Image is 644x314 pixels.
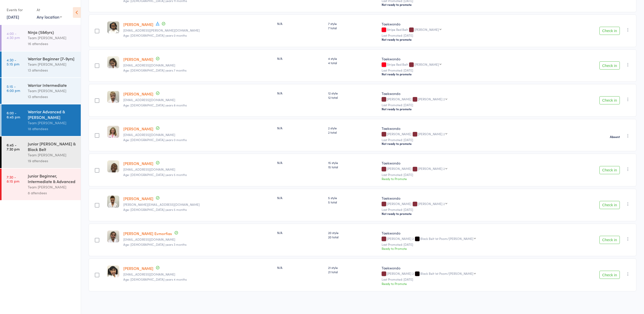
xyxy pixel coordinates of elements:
img: image1582930050.png [107,56,119,68]
a: [PERSON_NAME] [123,57,153,62]
div: 8 attendees [28,190,76,196]
span: Age: [DEMOGRAPHIC_DATA] years 3 months [123,242,186,247]
div: [PERSON_NAME] 2 [382,272,561,276]
div: 16 attendees [28,41,76,47]
div: N/A [277,56,324,61]
a: [PERSON_NAME] [123,126,153,131]
div: Stripe Red Belt [382,63,561,67]
div: Team [PERSON_NAME] [28,35,76,41]
small: jevmorfias@hotmail.com [123,238,273,241]
div: Taekwondo [382,230,561,236]
button: Check in [599,27,620,35]
small: Last Promoted: [DATE] [382,208,561,211]
button: Check in [599,201,620,209]
a: 6:45 -7:30 pmJunior [PERSON_NAME] & Black BeltTeam [PERSON_NAME]19 attendees [2,136,81,168]
small: Last Promoted: [DATE] [382,278,561,281]
span: 12 total [328,95,377,100]
a: [PERSON_NAME] [123,161,153,166]
small: Last Promoted: [DATE] [382,173,561,176]
div: Not ready to promote [382,107,561,111]
button: Check in [599,271,620,279]
small: Last Promoted: [DATE] [382,243,561,246]
div: Taekwondo [382,160,561,166]
span: 21 style [328,265,377,270]
div: [PERSON_NAME] [414,28,439,31]
img: image1646198871.png [107,91,119,103]
div: 19 attendees [28,158,76,164]
a: 6:00 -6:45 pmWarrior Advanced & [PERSON_NAME]Team [PERSON_NAME]18 attendees [2,104,81,136]
span: Age: [DEMOGRAPHIC_DATA] years 0 months [123,138,187,142]
div: Not ready to promote [382,72,561,76]
img: image1678493497.png [107,196,119,208]
a: 4:00 -4:30 pmNinja (5&6yrs)Team [PERSON_NAME]16 attendees [2,25,81,51]
button: Check in [599,166,620,174]
span: 2 style [328,126,377,130]
button: Check in [599,61,620,70]
a: [PERSON_NAME] [123,196,153,201]
div: Ninja (5&6yrs) [28,29,76,35]
span: 2 total [328,130,377,134]
small: Last Promoted: [DATE] [382,34,561,37]
div: Taekwondo [382,196,561,201]
img: image1615440550.png [107,230,119,242]
div: N/A [277,265,324,270]
time: 6:45 - 7:30 pm [7,143,20,151]
div: Any location [37,14,62,20]
div: N/A [277,91,324,95]
span: 15 total [328,165,377,169]
small: zione.phiri1981@gmail.com [123,168,273,171]
div: [PERSON_NAME] [382,132,561,136]
div: Taekwondo [382,91,561,96]
time: 4:00 - 4:30 pm [7,31,20,39]
div: Team [PERSON_NAME] [28,120,76,126]
span: 20 style [328,230,377,235]
small: Last Promoted: [DATE] [382,69,561,72]
div: Ready to Promote [382,246,561,251]
img: image1615440463.png [107,265,119,277]
div: At [37,6,62,14]
span: 4 total [328,61,377,65]
button: Check in [599,236,620,244]
div: Team [PERSON_NAME] [28,88,76,94]
img: image1614381257.png [107,21,119,33]
div: N/A [277,126,324,130]
div: [PERSON_NAME] [414,63,439,66]
small: mustangsally81@hotmail.com [123,63,273,67]
a: [PERSON_NAME] [123,266,153,271]
div: Black Belt 1st Poom/[PERSON_NAME] [420,237,473,240]
div: Warrior Beginner [7-9yrs] [28,56,76,61]
a: 7:30 -8:15 pmJunior Beginner, Intermediate & AdvancedTeam [PERSON_NAME]8 attendees [2,169,81,200]
span: 20 total [328,235,377,239]
time: 7:30 - 8:15 pm [7,175,19,183]
span: Age: [DEMOGRAPHIC_DATA] years 0 months [123,33,187,37]
small: fengqingliang83@gmail.com [123,272,273,276]
div: Events for [7,6,32,14]
a: [PERSON_NAME] [123,22,153,27]
span: Age: [DEMOGRAPHIC_DATA] years 8 months [123,103,187,107]
div: N/A [277,21,324,26]
span: 15 style [328,160,377,165]
div: Taekwondo [382,56,561,61]
div: Ready to Promote [382,176,561,181]
a: 4:30 -5:15 pmWarrior Beginner [7-9yrs]Team [PERSON_NAME]13 attendees [2,51,81,77]
div: Taekwondo [382,21,561,26]
div: Not ready to promote [382,37,561,42]
div: Team [PERSON_NAME] [28,152,76,158]
div: 18 attendees [28,126,76,132]
div: [PERSON_NAME] 2 [418,202,445,205]
div: Taekwondo [382,265,561,270]
span: Age: [DEMOGRAPHIC_DATA] years 4 months [123,277,187,281]
div: [PERSON_NAME] [382,202,561,206]
div: [PERSON_NAME] [382,167,561,171]
a: [PERSON_NAME] [123,91,153,97]
div: Junior [PERSON_NAME] & Black Belt [28,141,76,152]
div: Taekwondo [382,126,561,131]
div: [PERSON_NAME] 2 [418,132,445,135]
div: Black Belt 1st Poom/[PERSON_NAME] [420,272,473,275]
div: Team [PERSON_NAME] [28,61,76,67]
div: Not ready to promote [382,3,561,7]
span: 4 style [328,56,377,61]
div: N/A [277,196,324,200]
a: [PERSON_NAME] Evmorfias [123,231,172,236]
div: Stripe Red Belt [382,28,561,32]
